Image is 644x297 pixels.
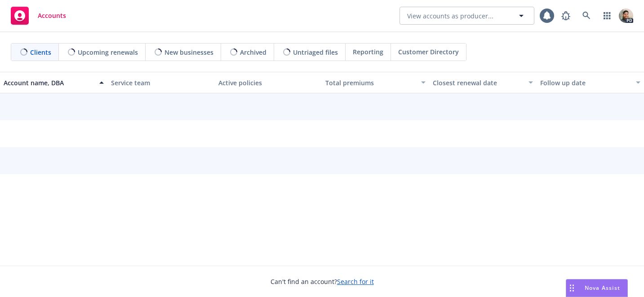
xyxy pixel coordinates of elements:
span: Can't find an account? [271,277,374,286]
div: Active policies [218,78,319,87]
button: Total premiums [322,72,429,93]
div: Account name, DBA [4,78,94,87]
button: View accounts as producer... [400,7,534,25]
div: Total premiums [325,78,416,87]
span: Upcoming renewals [78,48,138,57]
span: Reporting [353,47,383,57]
span: View accounts as producer... [407,11,493,21]
a: Accounts [7,3,70,28]
a: Search [577,7,595,25]
button: Active policies [215,72,322,93]
span: Accounts [38,12,66,19]
div: Service team [111,78,211,87]
span: Archived [240,48,266,57]
span: Nova Assist [585,284,620,292]
img: photo [619,9,633,23]
div: Drag to move [566,280,577,297]
span: Clients [30,48,51,57]
a: Report a Bug [557,7,575,25]
button: Nova Assist [566,279,628,297]
span: Customer Directory [398,47,459,57]
a: Switch app [598,7,616,25]
button: Follow up date [537,72,644,93]
span: New businesses [164,48,213,57]
a: Search for it [337,277,374,286]
button: Service team [107,72,215,93]
button: Closest renewal date [429,72,537,93]
span: Untriaged files [293,48,338,57]
div: Follow up date [540,78,631,87]
div: Closest renewal date [433,78,523,87]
